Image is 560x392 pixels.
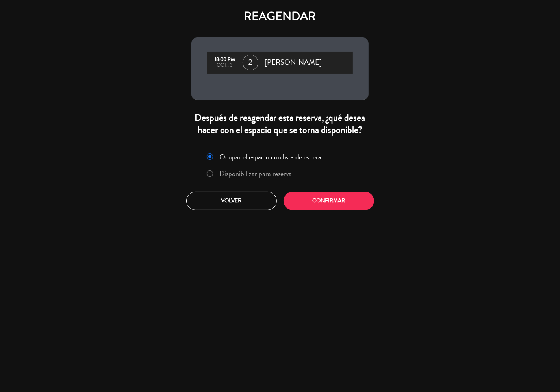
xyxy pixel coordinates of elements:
[211,57,239,63] div: 18:00 PM
[191,9,369,24] h4: REAGENDAR
[284,192,374,210] button: Confirmar
[243,55,258,70] span: 2
[191,112,369,136] div: Después de reagendar esta reserva, ¿qué desea hacer con el espacio que se torna disponible?
[265,57,322,68] span: [PERSON_NAME]
[211,63,239,68] div: oct., 3
[220,170,292,177] label: Disponibilizar para reserva
[220,153,322,161] label: Ocupar el espacio con lista de espera
[186,192,277,210] button: Volver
